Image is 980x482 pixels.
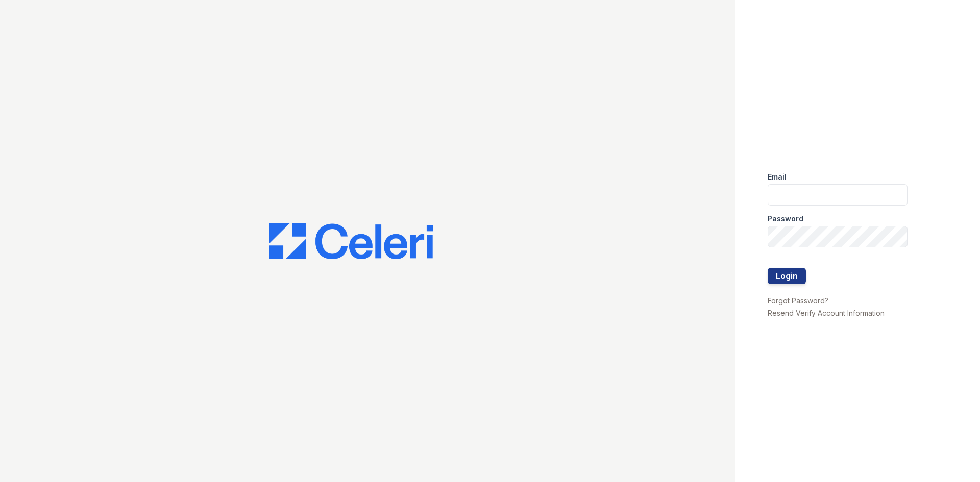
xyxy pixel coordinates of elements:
[269,223,433,260] img: CE_Logo_Blue-a8612792a0a2168367f1c8372b55b34899dd931a85d93a1a3d3e32e68fde9ad4.png
[768,309,885,317] a: Resend Verify Account Information
[768,268,806,284] button: Login
[768,172,787,182] label: Email
[768,296,828,305] a: Forgot Password?
[768,214,803,224] label: Password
